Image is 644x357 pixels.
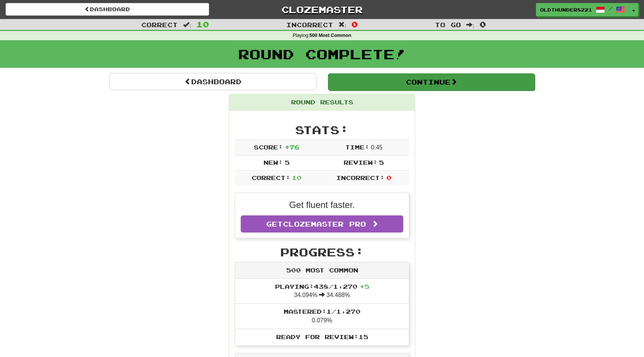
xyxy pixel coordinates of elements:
[466,22,474,28] span: :
[285,143,299,151] span: + 76
[283,220,366,228] span: Clozemaster Pro
[276,333,368,340] span: Ready for Review: 15
[285,159,290,166] span: 5
[229,94,415,111] div: Round Results
[141,21,178,28] span: Correct
[286,21,333,28] span: Incorrect
[6,3,209,16] a: Dashboard
[379,159,384,166] span: 5
[540,6,592,13] span: OldThunder8221
[360,283,369,290] span: + 5
[480,20,486,29] span: 0
[220,3,424,16] a: Clozemaster
[338,22,347,28] span: :
[3,47,641,61] h1: Round Complete!
[241,215,403,233] a: GetClozemaster Pro
[345,143,369,151] span: Time:
[435,21,461,28] span: To go
[241,199,403,211] p: Get fluent faster.
[386,174,391,181] span: 0
[235,124,409,136] h2: Stats:
[344,159,378,166] span: Review:
[110,73,316,90] a: Dashboard
[196,20,209,29] span: 10
[351,20,358,29] span: 0
[292,174,302,181] span: 10
[336,174,385,181] span: Incorrect:
[328,73,535,91] button: Continue
[263,159,283,166] span: New:
[235,303,409,329] li: 0.079%
[536,3,629,16] a: OldThunder8221 /
[183,22,191,28] span: :
[609,6,612,11] span: /
[371,144,382,151] span: 0 : 45
[235,262,409,279] div: 500 Most Common
[309,33,351,38] strong: 500 Most Common
[235,279,409,304] li: 34.094% 34.488%
[252,174,290,181] span: Correct:
[275,283,369,290] span: Playing: 438 / 1,270
[284,308,360,315] span: Mastered: 1 / 1,270
[235,246,409,258] h2: Progress:
[254,143,283,151] span: Score:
